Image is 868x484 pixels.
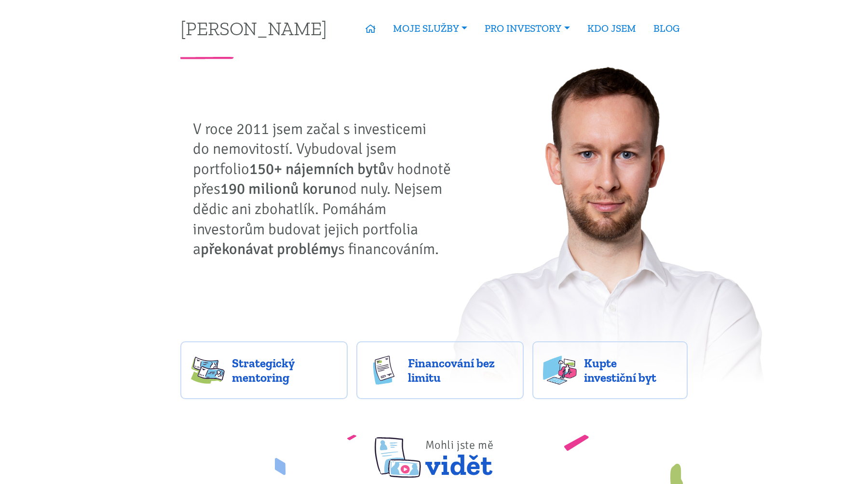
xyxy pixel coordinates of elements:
[180,19,327,38] a: [PERSON_NAME]
[384,17,476,40] a: MOJE SLUŽBY
[367,356,401,385] img: finance
[425,438,494,452] span: Mohli jste mě
[584,356,678,385] span: Kupte investiční byt
[579,17,645,40] a: KDO JSEM
[356,341,524,399] a: Financování bez limitu
[408,356,513,385] span: Financování bez limitu
[220,179,340,198] strong: 190 milionů korun
[532,341,688,399] a: Kupte investiční byt
[249,160,387,178] strong: 150+ nájemních bytů
[645,17,688,40] a: BLOG
[193,119,458,259] p: V roce 2011 jsem začal s investicemi do nemovitostí. Vybudoval jsem portfolio v hodnotě přes od n...
[180,341,348,399] a: Strategický mentoring
[476,17,578,40] a: PRO INVESTORY
[201,240,338,258] strong: překonávat problémy
[191,356,225,385] img: strategy
[543,356,577,385] img: flats
[425,426,494,478] span: vidět
[232,356,337,385] span: Strategický mentoring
